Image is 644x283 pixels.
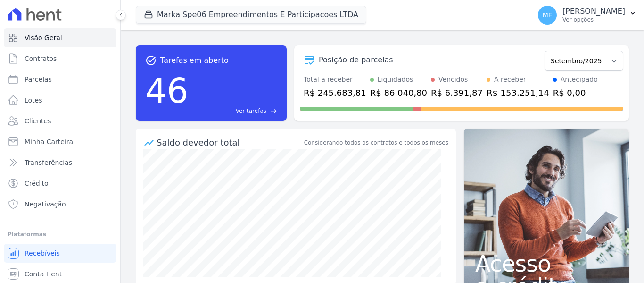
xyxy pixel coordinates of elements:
[25,137,73,146] span: Minha Carteira
[553,86,598,99] div: R$ 0,00
[562,16,625,24] p: Ver opções
[304,138,448,147] div: Considerando todos os contratos e todos os meses
[4,244,116,263] a: Recebíveis
[494,75,526,85] div: A receber
[4,49,116,68] a: Contratos
[25,158,72,167] span: Transferências
[25,269,62,279] span: Conta Hent
[4,111,116,130] a: Clientes
[145,55,157,66] span: task_alt
[270,108,277,115] span: east
[4,70,116,89] a: Parcelas
[4,28,116,47] a: Visão Geral
[370,86,427,99] div: R$ 86.040,80
[160,55,229,66] span: Tarefas em aberto
[25,75,52,84] span: Parcelas
[304,86,366,99] div: R$ 245.683,81
[25,116,51,126] span: Clientes
[561,75,598,85] div: Antecipado
[319,54,393,66] div: Posição de parcelas
[4,174,116,193] a: Crédito
[136,6,366,24] button: Marka Spe06 Empreendimentos E Participacoes LTDA
[378,75,413,85] div: Liquidados
[25,199,66,209] span: Negativação
[25,33,62,43] span: Visão Geral
[4,91,116,110] a: Lotes
[475,252,618,275] span: Acesso
[4,153,116,172] a: Transferências
[157,136,302,149] div: Saldo devedor total
[192,107,277,115] a: Ver tarefas east
[25,54,57,63] span: Contratos
[8,229,113,240] div: Plataformas
[562,7,625,16] p: [PERSON_NAME]
[304,75,366,85] div: Total a receber
[25,249,60,258] span: Recebíveis
[4,132,116,151] a: Minha Carteira
[25,179,49,188] span: Crédito
[431,86,483,99] div: R$ 6.391,87
[236,107,266,115] span: Ver tarefas
[145,66,189,115] div: 46
[543,12,553,18] span: ME
[487,86,549,99] div: R$ 153.251,14
[530,2,644,28] button: ME [PERSON_NAME] Ver opções
[25,95,42,105] span: Lotes
[438,75,468,85] div: Vencidos
[4,195,116,214] a: Negativação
